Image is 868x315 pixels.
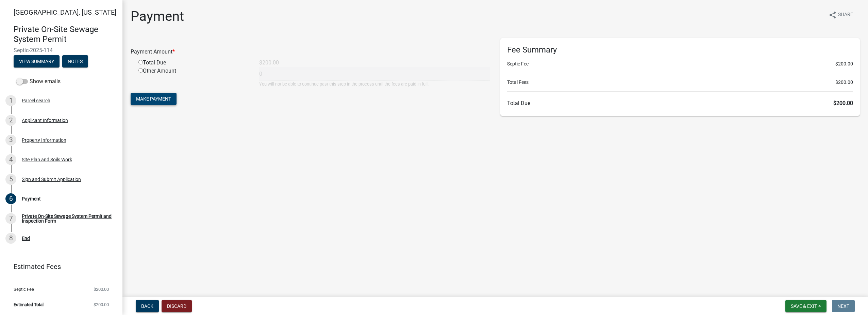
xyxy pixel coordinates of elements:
div: 4 [5,154,16,165]
div: Payment Amount [126,48,495,56]
div: Total Due [133,59,254,67]
div: Other Amount [133,67,254,87]
div: 7 [5,213,16,224]
div: Applicant Information [22,118,68,123]
h4: Private On-Site Sewage System Permit [14,25,117,44]
span: $200.00 [94,302,109,307]
span: $200.00 [835,60,853,67]
button: Discard [162,300,192,312]
div: 3 [5,135,16,146]
span: Make Payment [136,96,171,102]
span: [GEOGRAPHIC_DATA], [US_STATE] [14,8,116,16]
button: Notes [62,55,88,67]
span: Septic-2025-114 [14,47,109,54]
div: 6 [5,193,16,204]
span: $200.00 [835,79,853,86]
span: Next [837,303,849,309]
li: Total Fees [507,79,853,86]
div: 8 [5,233,16,244]
div: Site Plan and Soils Work [22,157,72,162]
wm-modal-confirm: Notes [62,59,88,64]
span: Estimated Total [14,302,44,307]
div: 5 [5,174,16,185]
div: 1 [5,95,16,106]
button: shareShare [823,8,858,21]
span: Save & Exit [791,303,817,309]
div: Property Information [22,138,66,142]
h6: Fee Summary [507,45,853,55]
a: Estimated Fees [5,260,112,273]
button: Next [832,300,855,312]
wm-modal-confirm: Summary [14,59,60,64]
span: $200.00 [833,100,853,106]
div: Payment [22,196,41,201]
span: Share [838,11,853,19]
h6: Total Due [507,100,853,106]
div: End [22,236,30,241]
button: Back [136,300,159,312]
div: Private On-Site Sewage System Permit and Inspection Form [22,214,112,223]
div: Sign and Submit Application [22,177,81,182]
span: $200.00 [94,287,109,291]
button: View Summary [14,55,60,67]
span: Septic Fee [14,287,34,291]
li: Septic Fee [507,60,853,67]
i: share [829,11,837,19]
label: Show emails [16,77,61,86]
div: 2 [5,115,16,126]
button: Make Payment [131,93,177,105]
button: Save & Exit [785,300,827,312]
div: Parcel search [22,98,50,103]
h1: Payment [131,8,184,25]
span: Back [141,303,153,309]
